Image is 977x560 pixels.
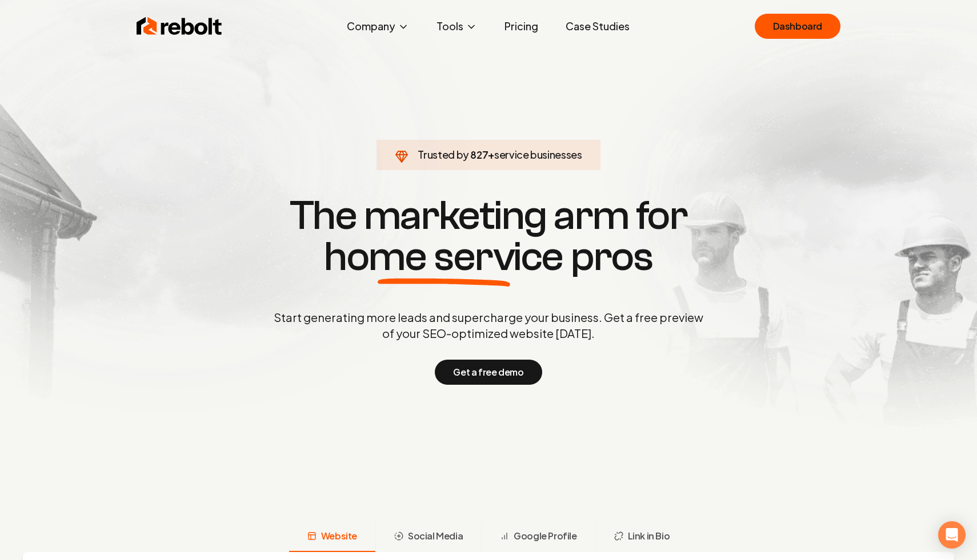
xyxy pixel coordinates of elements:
[514,529,576,543] span: Google Profile
[755,14,840,39] a: Dashboard
[418,148,469,161] span: Trusted by
[495,15,547,38] a: Pricing
[324,236,563,277] span: home service
[481,522,595,552] button: Google Profile
[494,148,582,161] span: service businesses
[938,521,966,549] div: Open Intercom Messenger
[289,522,375,552] button: Website
[408,529,463,543] span: Social Media
[470,147,488,163] span: 827
[137,15,222,38] img: Rebolt Logo
[556,15,639,38] a: Case Studies
[321,529,357,543] span: Website
[214,195,763,277] h1: The marketing arm for pros
[375,522,481,552] button: Social Media
[338,15,418,38] button: Company
[271,309,706,341] p: Start generating more leads and supercharge your business. Get a free preview of your SEO-optimiz...
[628,529,670,543] span: Link in Bio
[435,360,542,385] button: Get a free demo
[595,522,688,552] button: Link in Bio
[488,148,494,161] span: +
[427,15,486,38] button: Tools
